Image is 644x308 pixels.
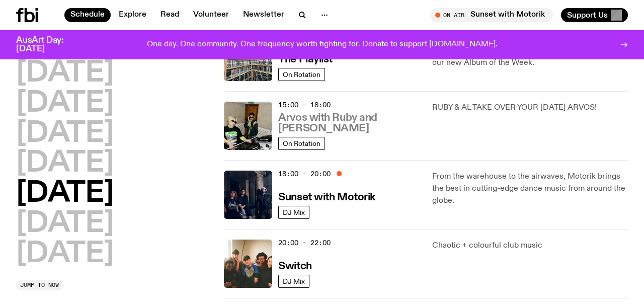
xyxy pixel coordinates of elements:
a: On Rotation [278,68,325,81]
a: On Rotation [278,137,325,150]
h3: The Playlist [278,54,333,65]
h3: AusArt Day: [DATE] [16,36,80,53]
a: DJ Mix [278,275,309,288]
button: Support Us [561,8,628,22]
button: [DATE] [16,210,114,238]
button: [DATE] [16,149,114,178]
button: [DATE] [16,90,114,118]
span: DJ Mix [283,208,305,216]
button: [DATE] [16,59,114,88]
img: A warm film photo of the switch team sitting close together. from left to right: Cedar, Lau, Sand... [224,240,272,288]
a: Sunset with Motorik [278,190,375,203]
a: Switch [278,259,311,272]
span: 18:00 - 20:00 [278,169,331,179]
button: Jump to now [16,280,63,290]
span: DJ Mix [283,277,305,285]
span: 15:00 - 18:00 [278,100,331,110]
a: Arvos with Ruby and [PERSON_NAME] [278,111,420,134]
p: Chaotic + colourful club music [432,240,628,252]
img: Ruby wears a Collarbones t shirt and pretends to play the DJ decks, Al sings into a pringles can.... [224,102,272,150]
h3: Switch [278,261,311,272]
button: [DATE] [16,120,114,148]
span: Support Us [567,11,608,20]
a: DJ Mix [278,206,309,219]
span: Jump to now [20,282,59,288]
button: [DATE] [16,240,114,268]
a: Newsletter [237,8,290,22]
span: On Rotation [283,70,320,78]
a: Read [154,8,185,22]
h3: Arvos with Ruby and [PERSON_NAME] [278,113,420,134]
a: Schedule [64,8,111,22]
a: Volunteer [187,8,235,22]
button: [DATE] [16,180,114,208]
button: On AirSunset with Motorik [430,8,553,22]
a: Explore [113,8,152,22]
h3: Sunset with Motorik [278,192,375,203]
span: 20:00 - 22:00 [278,238,331,248]
p: One day. One community. One frequency worth fighting for. Donate to support [DOMAIN_NAME]. [147,40,498,49]
p: RUBY & AL TAKE OVER YOUR [DATE] ARVOS! [432,102,628,114]
span: On Rotation [283,139,320,147]
p: From the warehouse to the airwaves, Motorik brings the best in cutting-edge dance music from arou... [432,171,628,207]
